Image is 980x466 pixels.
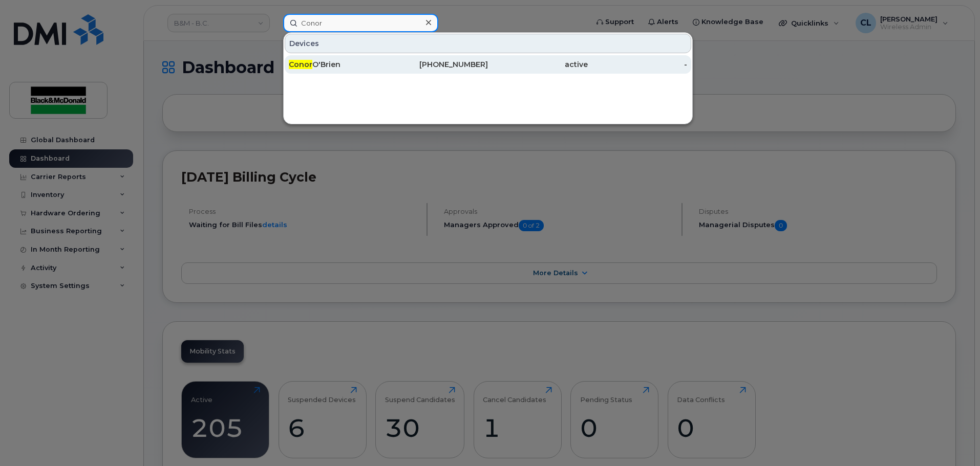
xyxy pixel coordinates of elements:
[285,55,691,74] a: ConorO'Brien[PHONE_NUMBER]active-
[488,59,588,70] div: active
[588,59,688,70] div: -
[389,59,488,70] div: [PHONE_NUMBER]
[289,59,389,70] div: O'Brien
[289,60,312,69] span: Conor
[285,34,691,53] div: Devices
